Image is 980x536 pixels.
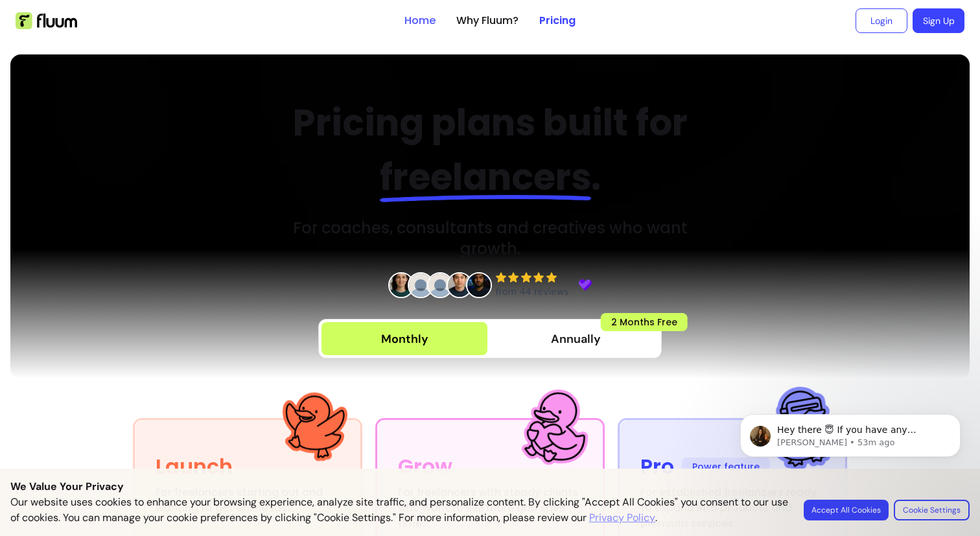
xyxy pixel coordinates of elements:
[156,451,233,482] div: Launch
[380,152,591,203] span: freelancers
[10,495,788,526] p: Our website uses cookies to enhance your browsing experience, analyze site traffic, and personali...
[601,313,688,331] span: 2 Months Free
[404,13,436,29] a: Home
[721,387,980,530] iframe: Intercom notifications message
[539,13,576,29] a: Pricing
[10,479,970,495] p: We Value Your Privacy
[16,12,77,29] img: Fluum Logo
[856,8,907,33] a: Login
[913,8,964,33] a: Sign Up
[589,510,655,526] a: Privacy Policy
[266,96,714,205] h2: Pricing plans built for .
[682,458,770,476] span: Power feature
[456,13,519,29] a: Why Fluum?
[640,451,674,482] div: Pro
[551,330,601,348] span: Annually
[398,451,452,482] div: Grow
[381,330,428,348] div: Monthly
[266,218,714,259] h3: For coaches, consultants and creatives who want growth.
